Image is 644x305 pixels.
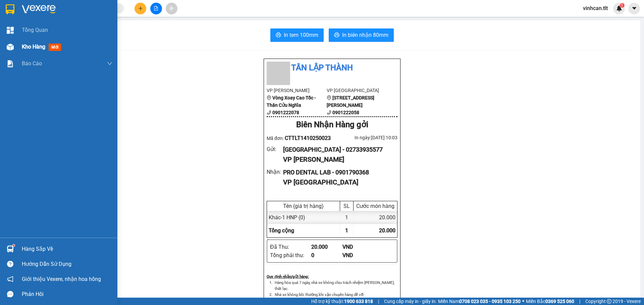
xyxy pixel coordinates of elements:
[283,177,392,187] div: VP [GEOGRAPHIC_DATA]
[166,3,177,14] button: aim
[340,211,354,224] div: 1
[267,119,397,131] div: Biên Nhận Hàng gởi
[311,298,373,305] span: Hỗ trợ kỹ thuật:
[154,6,158,11] span: file-add
[7,27,14,34] img: dashboard-icon
[267,274,397,280] div: Quy định nhận/gửi hàng :
[22,289,112,299] div: Phản hồi
[22,44,45,50] span: Kho hàng
[7,44,14,51] img: warehouse-icon
[285,135,331,141] span: CTTLT1410250023
[621,3,623,8] span: 1
[579,298,580,305] span: |
[7,261,13,267] span: question-circle
[13,244,15,246] sup: 1
[49,44,61,51] span: mới
[327,87,387,94] li: VP [GEOGRAPHIC_DATA]
[22,259,112,269] div: Hướng dẫn sử dụng
[22,275,101,283] span: Giới thiệu Vexere, nhận hoa hồng
[344,299,373,304] strong: 1900 633 818
[107,61,112,66] span: down
[273,292,397,298] li: Nhà xe không bồi thường khi vận chuyển hàng dễ vỡ.
[342,203,352,209] div: SL
[22,59,42,68] span: Báo cáo
[378,298,379,305] span: |
[355,203,395,209] div: Cước món hàng
[7,276,13,282] span: notification
[267,134,332,142] div: Mã đơn:
[354,211,397,224] div: 20.000
[6,4,14,14] img: logo-vxr
[522,300,524,303] span: ⚪️
[273,280,397,292] li: Hàng hóa quá 7 ngày, nhà xe không chịu trách nhiệm [PERSON_NAME], thất lạc.
[384,298,436,305] span: Cung cấp máy in - giấy in:
[620,3,625,8] sup: 1
[7,291,13,297] span: message
[327,110,331,115] span: phone
[267,62,397,74] li: Tân Lập Thành
[138,6,143,11] span: plus
[526,298,574,305] span: Miền Bắc
[616,5,622,11] img: icon-new-feature
[269,227,294,234] span: Tổng cộng
[379,227,395,234] span: 20.000
[135,3,146,14] button: plus
[31,32,122,44] text: CTTLT1410250023
[628,3,640,14] button: caret-down
[269,203,338,209] div: Tên (giá trị hàng)
[272,110,299,115] b: 0901222078
[342,243,374,251] div: VND
[169,6,174,11] span: aim
[7,60,14,67] img: solution-icon
[267,168,283,176] div: Nhận :
[267,87,327,94] li: VP [PERSON_NAME]
[150,3,162,14] button: file-add
[283,154,392,165] div: VP [PERSON_NAME]
[311,251,342,259] div: 0
[607,299,611,304] span: copyright
[270,243,311,251] div: Đã Thu :
[438,298,521,305] span: Miền Nam
[267,110,271,115] span: phone
[327,95,374,108] b: [STREET_ADDRESS][PERSON_NAME]
[270,28,324,42] button: printerIn tem 100mm
[334,32,339,39] span: printer
[276,32,281,39] span: printer
[631,5,637,11] span: caret-down
[545,299,574,304] strong: 0369 525 060
[332,134,397,141] div: In ngày: [DATE] 10:03
[22,26,48,34] span: Tổng Quan
[329,28,394,42] button: printerIn biên nhận 80mm
[345,227,348,234] span: 1
[327,95,331,100] span: environment
[578,4,613,12] span: vinhcan.tlt
[267,145,283,153] div: Gửi :
[459,299,521,304] strong: 0708 023 035 - 0935 103 250
[342,31,388,39] span: In biên nhận 80mm
[7,245,14,252] img: warehouse-icon
[284,31,318,39] span: In tem 100mm
[311,243,342,251] div: 20.000
[342,251,374,259] div: VND
[270,251,311,259] div: Tổng phải thu :
[332,110,359,115] b: 0901222058
[267,95,316,108] b: Vòng Xoay Cao Tốc - Thân Cửu Nghĩa
[267,95,271,100] span: environment
[283,145,392,154] div: [GEOGRAPHIC_DATA] - 02733935577
[283,168,392,177] div: PRO DENTAL LAB - 0901790368
[22,244,112,254] div: Hàng sắp về
[269,214,305,221] span: Khác - 1 HNP (0)
[4,48,149,66] div: [PERSON_NAME]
